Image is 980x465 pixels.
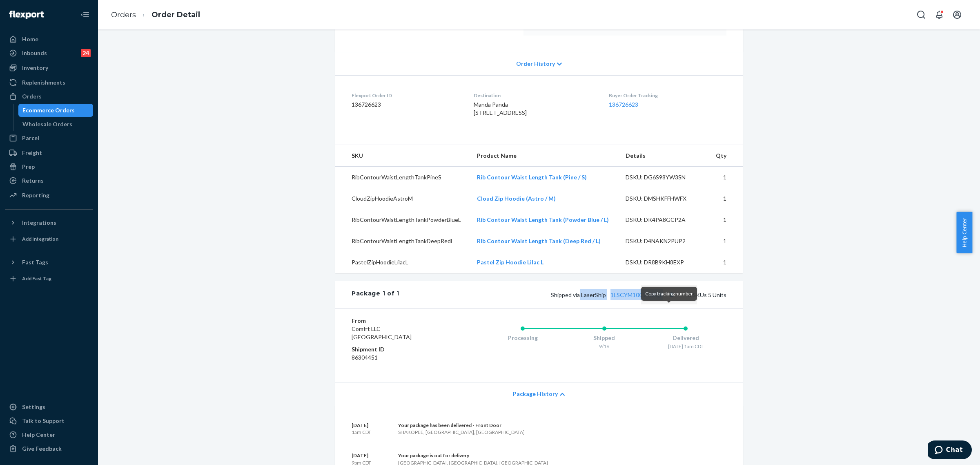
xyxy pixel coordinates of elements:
[470,145,619,167] th: Product Name
[708,167,743,188] td: 1
[645,334,726,342] div: Delivered
[105,3,207,27] ol: breadcrumbs
[335,252,470,273] td: PastelZipHoodieLilacL
[5,414,93,427] button: Talk to Support
[22,235,58,242] div: Add Integration
[931,7,947,23] button: Open notifications
[335,230,470,252] td: RibContourWaistLengthTankDeepRedL
[22,92,42,101] div: Orders
[352,101,461,109] dd: 136726623
[551,291,677,298] span: Shipped via LaserShip
[22,106,75,114] div: Ecommerce Orders
[22,403,45,411] div: Settings
[22,134,39,142] div: Parcel
[335,188,470,209] td: CloudZipHoodieAstroM
[5,47,93,60] a: Inbounds24
[22,275,51,282] div: Add Fast Tag
[5,90,93,103] a: Orders
[18,104,94,117] a: Ecommerce Orders
[22,219,56,227] div: Integrations
[482,334,563,342] div: Processing
[335,167,470,188] td: RibContourWaistLengthTankPineS
[352,325,412,340] span: Comfrt LLC [GEOGRAPHIC_DATA]
[22,191,49,199] div: Reporting
[352,345,449,353] dt: Shipment ID
[913,7,929,23] button: Open Search Box
[5,272,93,285] a: Add Fast Tag
[5,76,93,89] a: Replenishments
[22,417,65,425] div: Talk to Support
[22,163,35,171] div: Prep
[398,429,525,436] div: SHAKOPEE, [GEOGRAPHIC_DATA], [GEOGRAPHIC_DATA]
[708,230,743,252] td: 1
[477,195,556,202] a: Cloud Zip Hoodie (Astro / M)
[352,422,371,429] p: [DATE]
[645,343,726,350] div: [DATE] 1am CDT
[5,174,93,187] a: Returns
[626,173,702,181] div: DSKU: DG6S98YW3SN
[18,118,94,131] a: Wholesale Orders
[22,258,48,266] div: Fast Tags
[5,189,93,202] a: Reporting
[22,35,38,43] div: Home
[708,145,743,167] th: Qty
[352,353,449,362] dd: 86304451
[5,33,93,46] a: Home
[151,10,200,19] a: Order Detail
[77,7,93,23] button: Close Navigation
[956,212,972,253] button: Help Center
[626,194,702,203] div: DSKU: DMSHKFFHWFX
[5,146,93,159] a: Freight
[477,174,587,181] a: Rib Contour Waist Length Tank (Pine / S)
[5,160,93,173] a: Prep
[477,216,609,223] a: Rib Contour Waist Length Tank (Powder Blue / L)
[352,289,399,300] div: Package 1 of 1
[5,400,93,414] a: Settings
[609,92,726,99] dt: Buyer Order Tracking
[477,259,543,266] a: Pastel Zip Hoodie Lilac L
[619,145,709,167] th: Details
[22,64,48,72] div: Inventory
[399,289,726,300] div: 5 SKUs 5 Units
[563,343,645,350] div: 9/16
[626,258,702,266] div: DSKU: DR8B9KH8EXP
[22,49,47,57] div: Inbounds
[708,209,743,230] td: 1
[645,291,693,297] span: Copy tracking number
[111,10,136,19] a: Orders
[335,209,470,230] td: RibContourWaistLengthTankPowderBlueL
[708,252,743,273] td: 1
[22,78,65,87] div: Replenishments
[352,92,461,99] dt: Flexport Order ID
[928,440,972,461] iframe: Opens a widget where you can chat to one of our agents
[626,237,702,245] div: DSKU: D4NAKN2PUP2
[474,92,595,99] dt: Destination
[352,452,371,459] p: [DATE]
[335,145,470,167] th: SKU
[477,237,601,244] a: Rib Contour Waist Length Tank (Deep Red / L)
[5,232,93,246] a: Add Integration
[516,60,555,68] span: Order History
[708,188,743,209] td: 1
[5,61,93,74] a: Inventory
[5,132,93,145] a: Parcel
[563,334,645,342] div: Shipped
[81,49,91,57] div: 24
[609,101,638,108] a: 136726623
[9,11,44,19] img: Flexport logo
[22,120,72,128] div: Wholesale Orders
[626,216,702,224] div: DSKU: DK4PA8GCP2A
[610,291,663,298] a: 1LSCYM1005FS8QL
[5,256,93,269] button: Fast Tags
[949,7,965,23] button: Open account menu
[352,429,371,436] p: 1am CDT
[513,390,558,398] span: Package History
[22,431,55,439] div: Help Center
[22,177,44,185] div: Returns
[5,428,93,441] a: Help Center
[5,216,93,229] button: Integrations
[22,445,62,453] div: Give Feedback
[5,442,93,455] button: Give Feedback
[352,317,449,325] dt: From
